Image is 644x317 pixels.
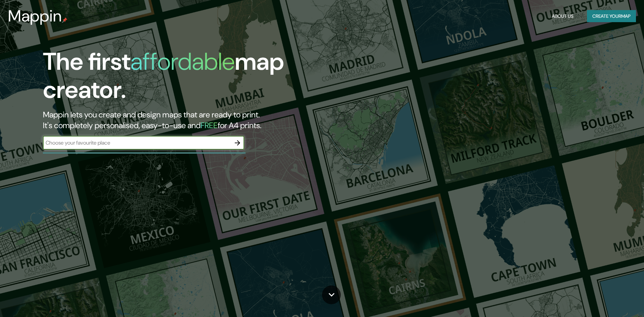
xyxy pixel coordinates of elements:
button: Create yourmap [587,10,636,22]
h3: Mappin [8,7,62,25]
h2: Mappin lets you create and design maps that are ready to print. It's completely personalised, eas... [43,109,365,131]
input: Choose your favourite place [43,139,231,147]
h1: affordable [130,46,235,77]
h5: FREE [201,120,218,130]
img: mappin-pin [62,17,67,23]
h1: The first map creator. [43,48,365,109]
button: About Us [549,10,576,22]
